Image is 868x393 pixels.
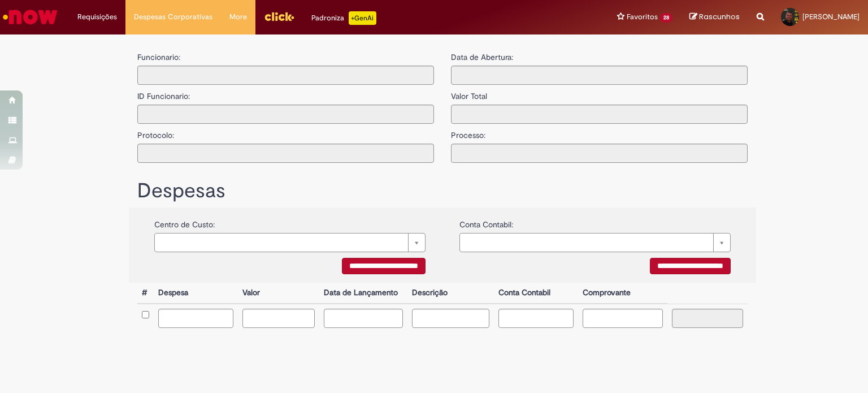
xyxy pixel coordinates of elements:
[1,6,59,28] img: ServiceNow
[451,124,485,141] label: Processo:
[238,283,319,304] th: Valor
[154,233,426,252] a: Limpar campo {0}
[319,283,408,304] th: Data de Lançamento
[229,11,247,23] span: More
[699,11,740,22] span: Rascunhos
[407,283,493,304] th: Descrição
[137,85,190,102] label: ID Funcionario:
[451,85,487,102] label: Valor Total
[660,13,672,23] span: 28
[137,180,748,202] h1: Despesas
[137,51,180,63] label: Funcionario:
[137,124,174,141] label: Protocolo:
[349,11,376,25] p: +GenAi
[627,11,658,23] span: Favoritos
[134,11,212,23] span: Despesas Corporativas
[154,213,215,230] label: Centro de Custo:
[77,11,117,23] span: Requisições
[802,12,860,21] span: [PERSON_NAME]
[578,283,668,304] th: Comprovante
[154,283,238,304] th: Despesa
[451,51,513,63] label: Data de Abertura:
[494,283,578,304] th: Conta Contabil
[137,283,154,304] th: #
[311,11,376,25] div: Padroniza
[264,8,294,25] img: click_logo_yellow_360x200.png
[459,213,513,230] label: Conta Contabil:
[689,12,740,23] a: Rascunhos
[459,233,731,252] a: Limpar campo {0}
